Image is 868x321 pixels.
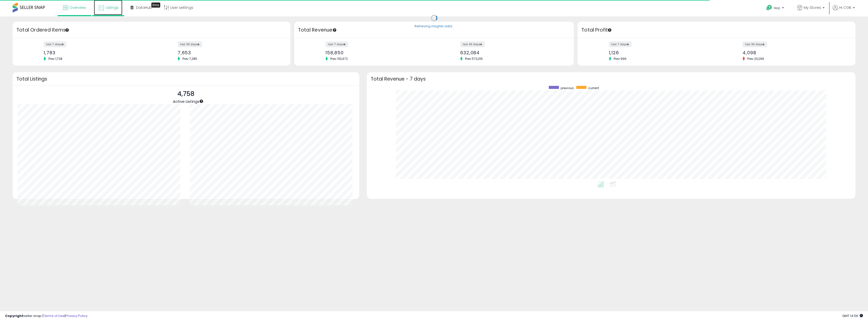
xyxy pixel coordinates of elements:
[839,5,851,10] span: Hi CGB
[69,5,86,10] span: Overview
[774,6,780,10] span: Help
[178,41,202,47] label: last 30 days
[173,89,199,99] p: 4,758
[173,99,199,104] span: Active Listings
[609,50,713,55] div: 1,126
[463,57,485,61] span: Prev: 572,316
[325,50,430,55] div: 158,850
[151,3,160,8] div: Tooltip anchor
[371,77,852,81] h3: Total Revenue - 7 days
[328,57,350,61] span: Prev: 133,472
[561,86,574,90] span: previous
[581,27,852,34] h3: Total Profit
[136,5,152,10] span: DataHub
[460,41,485,47] label: last 30 days
[588,86,599,90] span: current
[607,28,612,32] div: Tooltip anchor
[332,28,337,32] div: Tooltip anchor
[16,77,356,81] h3: Total Listings
[44,50,148,55] div: 1,783
[766,5,772,11] i: Get Help
[833,5,855,16] a: Hi CGB
[44,41,66,47] label: last 7 days
[743,50,847,55] div: 4,098
[743,41,767,47] label: last 30 days
[65,28,69,32] div: Tooltip anchor
[762,1,789,16] a: Help
[745,57,767,61] span: Prev: 23,299
[199,99,204,104] div: Tooltip anchor
[178,50,282,55] div: 7,653
[804,5,821,10] span: My Stores
[46,57,65,61] span: Prev: 1,728
[105,5,119,10] span: Listings
[611,57,629,61] span: Prev: 996
[609,41,632,47] label: last 7 days
[460,50,565,55] div: 632,084
[16,27,287,34] h3: Total Ordered Items
[298,27,570,34] h3: Total Revenue
[415,24,454,29] div: Retrieving insights data..
[325,41,348,47] label: last 7 days
[180,57,200,61] span: Prev: 7,285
